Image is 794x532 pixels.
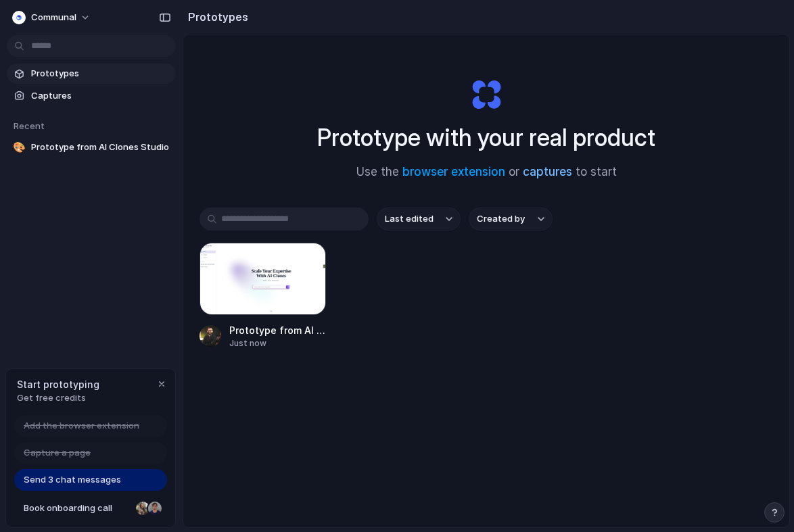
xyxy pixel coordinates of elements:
a: Prototypes [7,64,176,84]
div: Nicole Kubica [135,500,151,516]
span: Book onboarding call [24,502,131,515]
span: Prototype from AI Clones Studio [31,141,170,154]
span: Prototype from AI Clones Studio [229,323,326,337]
span: Send 3 chat messages [24,473,121,487]
a: Prototype from AI Clones StudioPrototype from AI Clones StudioJust now [200,243,326,349]
a: browser extension [402,165,505,178]
button: Last edited [377,208,461,231]
a: captures [523,165,572,178]
span: Communal [31,11,76,24]
h1: Prototype with your real product [317,120,655,155]
span: Add the browser extension [24,419,139,433]
span: Use the or to start [356,164,617,181]
div: Christian Iacullo [147,500,163,516]
a: Captures [7,86,176,106]
button: Communal [7,7,97,28]
button: Created by [469,208,553,231]
span: Last edited [385,212,434,226]
a: Book onboarding call [14,498,167,519]
span: Get free credits [17,391,99,405]
span: Capture a page [24,446,91,460]
span: Start prototyping [17,377,99,391]
span: Recent [14,120,45,131]
span: Captures [31,89,170,103]
a: 🎨Prototype from AI Clones Studio [7,137,176,158]
span: Created by [477,212,525,226]
div: 🎨 [12,141,26,154]
h2: Prototypes [183,9,248,25]
span: Prototypes [31,67,170,80]
div: Just now [229,337,326,349]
